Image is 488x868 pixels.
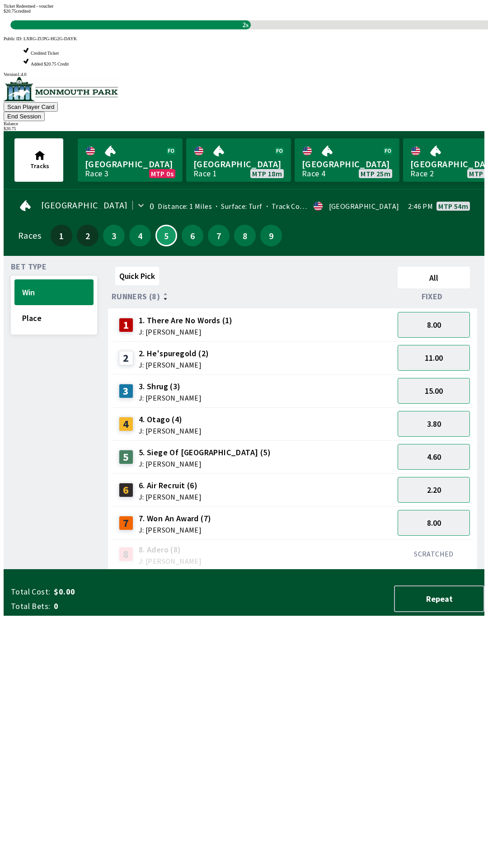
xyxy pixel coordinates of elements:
[398,510,470,536] button: 8.00
[139,493,202,500] span: J: [PERSON_NAME]
[4,112,45,121] button: End Session
[139,394,202,401] span: J: [PERSON_NAME]
[159,233,174,238] span: 5
[186,138,291,182] a: [GEOGRAPHIC_DATA]Race 1MTP 18m
[427,320,441,330] span: 8.00
[193,158,284,170] span: [GEOGRAPHIC_DATA]
[112,292,394,301] div: Runners (8)
[51,225,72,246] button: 1
[394,585,484,612] button: Repeat
[131,232,149,239] span: 4
[139,513,211,524] span: 7. Won An Award (7)
[425,353,443,363] span: 11.00
[129,225,151,246] button: 4
[139,480,202,491] span: 6. Air Recruit (6)
[398,444,470,470] button: 4.60
[11,586,50,597] span: Total Cost:
[119,271,155,281] span: Quick Pick
[103,225,125,246] button: 3
[158,202,212,211] span: Distance: 1 Miles
[361,170,390,177] span: MTP 25m
[151,170,174,177] span: MTP 0s
[54,601,196,612] span: 0
[402,594,476,604] span: Repeat
[53,232,70,239] span: 1
[302,158,392,170] span: [GEOGRAPHIC_DATA]
[184,232,201,239] span: 6
[139,557,202,565] span: J: [PERSON_NAME]
[11,601,50,612] span: Total Bets:
[14,305,94,331] button: Place
[11,263,47,270] span: Bet Type
[77,225,99,246] button: 2
[260,225,282,246] button: 9
[4,126,484,131] div: $ 20.75
[394,292,474,301] div: Fixed
[240,19,251,31] span: 2s
[210,232,227,239] span: 7
[119,351,133,365] div: 2
[119,483,133,497] div: 6
[119,516,133,530] div: 7
[4,72,484,77] div: Version 1.4.0
[139,381,202,392] span: 3. Shrug (3)
[41,202,128,209] span: [GEOGRAPHIC_DATA]
[115,267,159,285] button: Quick Pick
[4,9,31,14] span: $ 20.75 credited
[263,232,280,239] span: 9
[263,202,342,211] span: Track Condition: Firm
[14,279,94,305] button: Win
[410,170,434,177] div: Race 2
[427,485,441,495] span: 2.20
[4,121,484,126] div: Balance
[4,4,484,9] div: Ticket Redeemed - voucher
[329,203,399,210] div: [GEOGRAPHIC_DATA]
[31,51,59,56] span: Credited Ticket
[438,203,468,210] span: MTP 54m
[30,162,49,170] span: Tracks
[398,411,470,437] button: 3.80
[78,138,183,182] a: [GEOGRAPHIC_DATA]Race 3MTP 0s
[422,293,443,300] span: Fixed
[295,138,399,182] a: [GEOGRAPHIC_DATA]Race 4MTP 25m
[427,419,441,429] span: 3.80
[427,452,441,462] span: 4.60
[139,348,209,359] span: 2. He'spuregold (2)
[54,586,196,597] span: $0.00
[112,293,160,300] span: Runners (8)
[22,313,86,323] span: Place
[79,232,96,239] span: 2
[236,232,253,239] span: 8
[119,450,133,464] div: 5
[398,345,470,371] button: 11.00
[252,170,282,177] span: MTP 18m
[155,225,177,246] button: 5
[139,460,271,467] span: J: [PERSON_NAME]
[402,273,466,283] span: All
[139,544,202,556] span: 8. Adero (8)
[22,287,86,297] span: Win
[139,526,211,533] span: J: [PERSON_NAME]
[398,378,470,404] button: 15.00
[31,61,69,66] span: Added $20.75 Credit
[193,170,217,177] div: Race 1
[139,447,271,458] span: 5. Siege Of [GEOGRAPHIC_DATA] (5)
[4,36,484,41] div: Public ID:
[119,547,133,561] div: 8
[234,225,256,246] button: 8
[150,203,154,210] div: 0
[398,549,470,558] div: SCRATCHED
[23,36,77,41] span: LXRG-ZUPG-HG2G-DAYK
[408,203,433,210] span: 2:46 PM
[14,138,63,182] button: Tracks
[105,232,122,239] span: 3
[302,170,325,177] div: Race 4
[119,318,133,332] div: 1
[427,518,441,528] span: 8.00
[85,158,175,170] span: [GEOGRAPHIC_DATA]
[119,417,133,431] div: 4
[139,427,202,434] span: J: [PERSON_NAME]
[212,202,263,211] span: Surface: Turf
[85,170,108,177] div: Race 3
[4,102,58,112] button: Scan Player Card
